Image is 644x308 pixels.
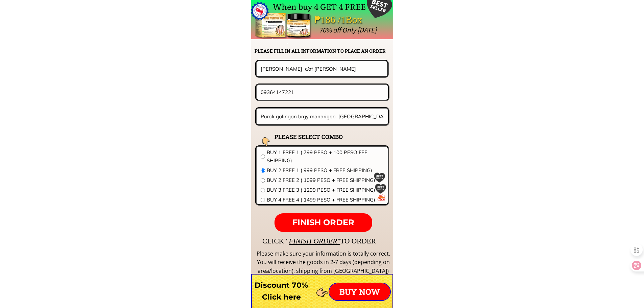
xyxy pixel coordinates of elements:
[319,24,528,36] div: 70% off Only [DATE]
[251,279,312,303] h3: Discount 70% Click here
[259,109,386,124] input: Address
[267,166,384,174] span: BUY 2 FREE 1 ( 999 PESO + FREE SHIPPING)
[314,12,381,28] div: ₱186 /1Box
[267,186,384,194] span: BUY 3 FREE 3 ( 1299 PESO + FREE SHIPPING)
[267,148,384,165] span: BUY 1 FREE 1 ( 799 PESO + 100 PESO FEE SHIPPING)
[255,47,392,55] h2: PLEASE FILL IN ALL INFORMATION TO PLACE AN ORDER
[267,196,384,204] span: BUY 4 FREE 4 ( 1499 PESO + FREE SHIPPING)
[289,237,340,245] span: FINISH ORDER"
[267,176,384,184] span: BUY 2 FREE 2 ( 1099 PESO + FREE SHIPPING)
[329,283,390,300] p: BUY NOW
[259,85,386,99] input: Phone number
[292,217,354,227] span: FINISH ORDER
[256,250,391,276] div: Please make sure your information is totally correct. You will receive the goods in 2-7 days (dep...
[275,132,360,141] h2: PLEASE SELECT COMBO
[259,61,385,76] input: Your name
[262,235,573,247] div: CLICK " TO ORDER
